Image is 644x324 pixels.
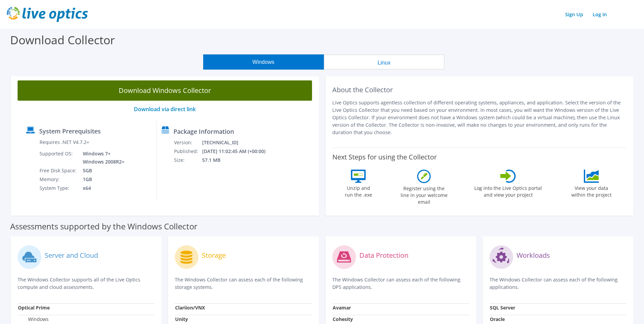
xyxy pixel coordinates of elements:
td: Memory: [39,175,78,184]
strong: Clariion/VNX [175,304,205,311]
strong: Oracle [490,316,505,322]
a: Download Windows Collector [18,80,312,101]
td: 5GB [78,166,126,175]
td: x64 [78,184,126,193]
label: System Prerequisites [39,128,101,134]
label: View your data within the project [567,183,616,198]
a: Log In [589,9,610,19]
label: Assessments supported by the Windows Collector [10,223,197,230]
label: Package Information [173,128,234,135]
td: Size: [174,156,202,165]
td: Version: [174,138,202,147]
p: The Windows Collector can assess each of the following DPS applications. [332,276,469,291]
h2: About the Collector [332,86,627,94]
td: Windows 7+ Windows 2008R2+ [78,149,126,166]
label: Log into the Live Optics portal and view your project [474,183,542,198]
strong: Unity [175,316,188,322]
strong: Optical Prime [18,304,50,311]
button: Windows [203,54,324,70]
a: Download via direct link [134,105,196,113]
td: [TECHNICAL_ID] [202,138,275,147]
button: Linux [324,54,445,70]
td: Published: [174,147,202,156]
td: 1GB [78,175,126,184]
label: Download Collector [10,32,115,48]
a: Sign Up [562,9,587,19]
td: System Type: [39,184,78,193]
td: [DATE] 11:02:45 AM (+00:00) [202,147,275,156]
strong: SQL Server [490,304,515,311]
label: Server and Cloud [45,252,98,259]
label: Register using the line in your welcome email [399,183,449,205]
td: Supported OS: [39,149,78,166]
p: Live Optics supports agentless collection of different operating systems, appliances, and applica... [332,99,627,136]
p: The Windows Collector can assess each of the following storage systems. [175,276,312,291]
p: The Windows Collector can assess each of the following applications. [490,276,626,291]
p: The Windows Collector supports all of the Live Optics compute and cloud assessments. [18,276,154,291]
label: Unzip and run the .exe [343,183,374,198]
label: Next Steps for using the Collector [332,153,437,161]
label: Storage [202,252,226,259]
label: Windows [18,316,49,323]
label: Data Protection [359,252,408,259]
label: Workloads [517,252,550,259]
label: Requires .NET V4.7.2+ [40,139,89,146]
strong: Cohesity [333,316,353,322]
td: Free Disk Space: [39,166,78,175]
img: live_optics_svg.svg [7,7,88,22]
td: 57.1 MB [202,156,275,165]
strong: Avamar [333,304,351,311]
